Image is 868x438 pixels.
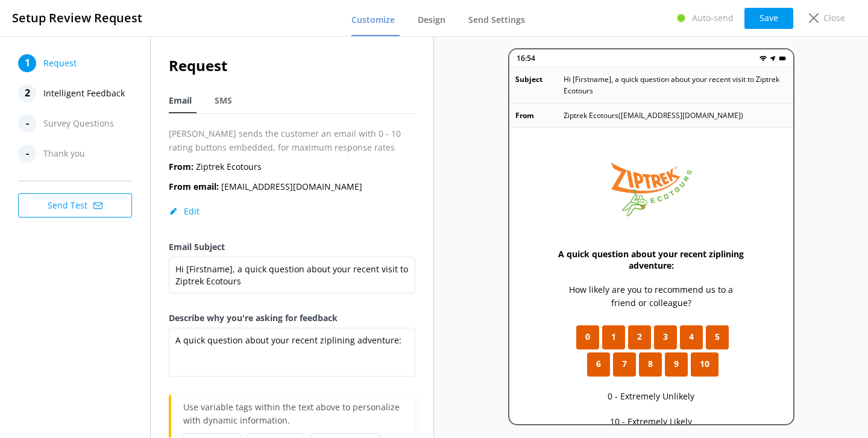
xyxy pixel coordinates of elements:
div: - [18,145,36,163]
button: Send Test [18,193,132,217]
p: Use variable tags within the text above to personalize with dynamic information. [183,401,403,433]
span: Design [418,14,445,26]
span: 4 [689,330,694,343]
span: Send Settings [468,14,525,26]
p: Subject [515,74,564,96]
label: Email Subject [169,240,415,254]
div: - [18,114,36,133]
span: 0 [585,330,590,343]
button: Edit [169,205,200,217]
img: 40-1614892838.png [598,152,705,224]
span: Customize [351,14,395,26]
p: Auto-send [692,11,734,25]
div: 2 [18,84,36,102]
span: SMS [215,95,232,107]
span: 5 [715,330,720,343]
button: Save [744,8,793,29]
textarea: Hi [Firstname], a quick question about your recent visit to Ziptrek Ecotours [169,257,415,293]
h3: A quick question about your recent ziplining adventure: [558,248,745,271]
p: Close [823,11,845,25]
span: 10 [700,357,709,371]
span: Intelligent Feedback [43,84,125,102]
textarea: A quick question about your recent ziplining adventure: [169,328,415,377]
span: 6 [596,357,601,371]
span: Request [43,54,77,72]
label: Describe why you're asking for feedback [169,311,415,325]
span: 7 [622,357,627,371]
p: How likely are you to recommend us to a friend or colleague? [558,283,745,310]
div: 1 [18,54,36,72]
p: Ziptrek Ecotours [169,160,262,174]
span: 1 [611,330,616,343]
span: 9 [674,357,679,371]
h2: Request [169,54,415,77]
h3: Setup Review Request [12,8,142,28]
span: Thank you [43,145,85,163]
img: wifi.png [759,55,767,62]
b: From: [169,161,193,172]
p: 0 - Extremely Unlikely [608,390,694,403]
p: Ziptrek Ecotours ( [EMAIL_ADDRESS][DOMAIN_NAME] ) [564,110,743,121]
img: near-me.png [769,55,776,62]
p: Hi [Firstname], a quick question about your recent visit to Ziptrek Ecotours [564,74,787,96]
span: 2 [637,330,642,343]
p: 16:54 [517,52,535,64]
p: [PERSON_NAME] sends the customer an email with 0 - 10 rating buttons embedded, for maximum respon... [169,127,415,154]
span: Survey Questions [43,114,114,133]
span: 8 [648,357,653,371]
span: Email [169,95,192,107]
span: 3 [663,330,668,343]
p: [EMAIL_ADDRESS][DOMAIN_NAME] [169,180,362,193]
p: From [515,110,564,121]
p: 10 - Extremely Likely [610,415,692,428]
img: battery.png [779,55,786,62]
b: From email: [169,181,219,192]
